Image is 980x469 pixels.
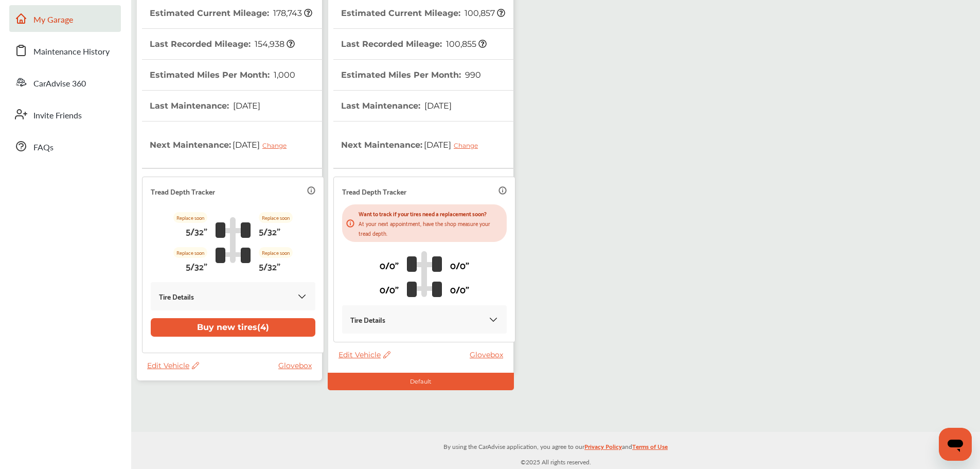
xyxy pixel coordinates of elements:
[147,361,199,370] span: Edit Vehicle
[151,185,215,197] p: Tread Depth Tracker
[159,290,194,302] p: Tire Details
[150,60,295,90] th: Estimated Miles Per Month :
[939,428,972,461] iframe: Button to launch messaging window
[150,91,260,121] th: Last Maintenance :
[259,258,280,274] p: 5/32"
[423,101,452,111] span: [DATE]
[231,101,260,111] span: [DATE]
[9,37,121,64] a: Maintenance History
[33,13,73,27] span: My Garage
[632,441,668,457] a: Terms of Use
[272,70,295,80] span: 1,000
[9,5,121,32] a: My Garage
[253,39,295,49] span: 154,938
[9,101,121,128] a: Invite Friends
[150,29,295,59] th: Last Recorded Mileage :
[33,109,82,123] span: Invite Friends
[173,247,207,258] p: Replace soon
[259,247,293,258] p: Replace soon
[259,212,293,223] p: Replace soon
[341,121,486,168] th: Next Maintenance :
[407,251,442,297] img: tire_track_logo.b900bcbc.svg
[231,132,294,158] span: [DATE]
[9,133,121,160] a: FAQs
[380,281,399,297] p: 0/0"
[450,281,469,297] p: 0/0"
[131,441,980,451] p: By using the CarAdvise application, you agree to our and
[341,29,487,59] th: Last Recorded Mileage :
[33,141,54,154] span: FAQs
[338,350,390,359] span: Edit Vehicle
[450,257,469,273] p: 0/0"
[272,8,312,18] span: 178,743
[151,318,315,337] button: Buy new tires(4)
[341,91,452,121] th: Last Maintenance :
[470,350,508,359] a: Glovebox
[150,121,294,168] th: Next Maintenance :
[173,212,207,223] p: Replace soon
[464,70,481,80] span: 990
[342,185,406,197] p: Tread Depth Tracker
[186,258,207,274] p: 5/32"
[9,69,121,96] a: CarAdvise 360
[584,441,622,457] a: Privacy Policy
[278,361,317,370] a: Glovebox
[262,142,292,149] div: Change
[341,60,481,90] th: Estimated Miles Per Month :
[488,315,498,325] img: KOKaJQAAAABJRU5ErkJggg==
[131,432,980,469] div: © 2025 All rights reserved.
[33,77,86,91] span: CarAdvise 360
[422,132,486,158] span: [DATE]
[186,223,207,239] p: 5/32"
[350,314,385,325] p: Tire Details
[463,8,505,18] span: 100,857
[454,142,483,149] div: Change
[444,39,487,49] span: 100,855
[259,223,280,239] p: 5/32"
[297,291,307,302] img: KOKaJQAAAABJRU5ErkJggg==
[380,257,399,273] p: 0/0"
[216,217,251,263] img: tire_track_logo.b900bcbc.svg
[328,373,514,390] div: Default
[33,45,110,59] span: Maintenance History
[359,209,503,218] p: Want to track if your tires need a replacement soon?
[359,218,503,238] p: At your next appointment, have the shop measure your tread depth.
